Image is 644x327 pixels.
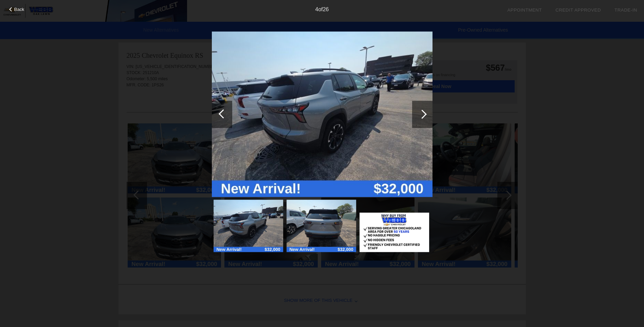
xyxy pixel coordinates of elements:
a: Trade-In [614,7,637,13]
img: 378cb210-2d26-4966-8541-f79903653f44.jpg [287,200,356,252]
img: 06f59149-957d-46e8-8a3f-91ede18a7c4f.png [360,213,429,252]
span: 4 [315,6,318,12]
img: 94d99419-8413-479f-b24a-be6b4f9994e8.jpg [214,200,283,252]
span: Back [14,7,24,12]
a: Credit Approved [555,7,601,13]
img: 94d99419-8413-479f-b24a-be6b4f9994e8.jpg [212,31,433,197]
span: 26 [323,6,329,12]
a: Appointment [507,7,542,13]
